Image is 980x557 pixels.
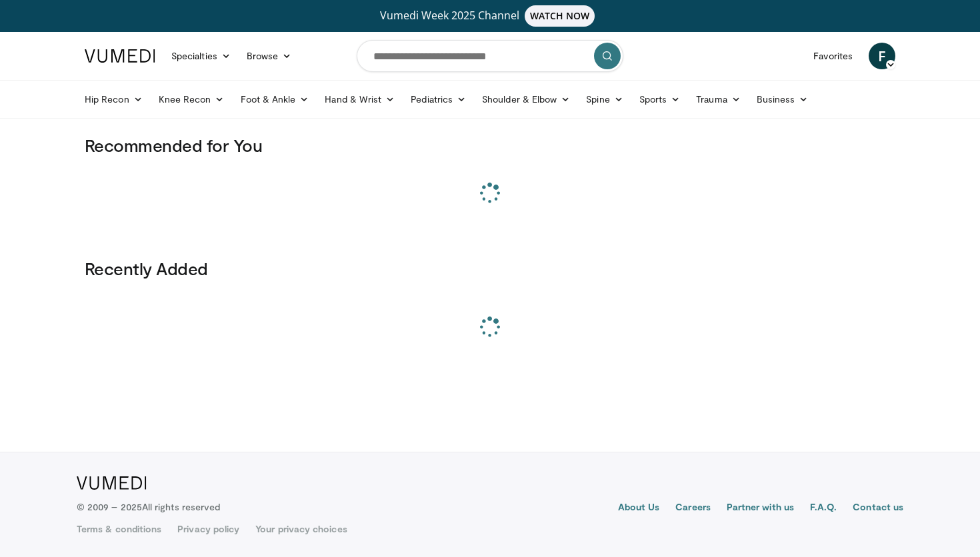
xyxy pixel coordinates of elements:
a: Your privacy choices [255,522,347,536]
img: VuMedi Logo [85,49,155,63]
h3: Recently Added [85,258,895,279]
img: VuMedi Logo [77,476,147,490]
a: Foot & Ankle [233,86,317,113]
a: Browse [239,43,300,69]
span: All rights reserved [142,501,220,512]
a: Shoulder & Elbow [474,86,578,113]
a: Privacy policy [177,522,239,536]
a: Knee Recon [151,86,233,113]
span: WATCH NOW [525,5,595,27]
a: Pediatrics [403,86,474,113]
a: Favorites [805,43,861,69]
a: Sports [631,86,689,113]
a: Contact us [853,500,903,516]
a: Spine [578,86,631,113]
a: Careers [675,500,711,516]
a: Terms & conditions [77,522,161,536]
a: Hand & Wrist [317,86,403,113]
a: F [869,43,895,69]
a: Specialties [163,43,239,69]
a: About Us [618,500,660,516]
a: Business [749,86,817,113]
a: F.A.Q. [810,500,837,516]
input: Search topics, interventions [357,40,623,72]
h3: Recommended for You [85,135,895,156]
a: Partner with us [727,500,794,516]
a: Hip Recon [77,86,151,113]
p: © 2009 – 2025 [77,500,220,514]
a: Vumedi Week 2025 ChannelWATCH NOW [87,5,893,27]
a: Trauma [688,86,749,113]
